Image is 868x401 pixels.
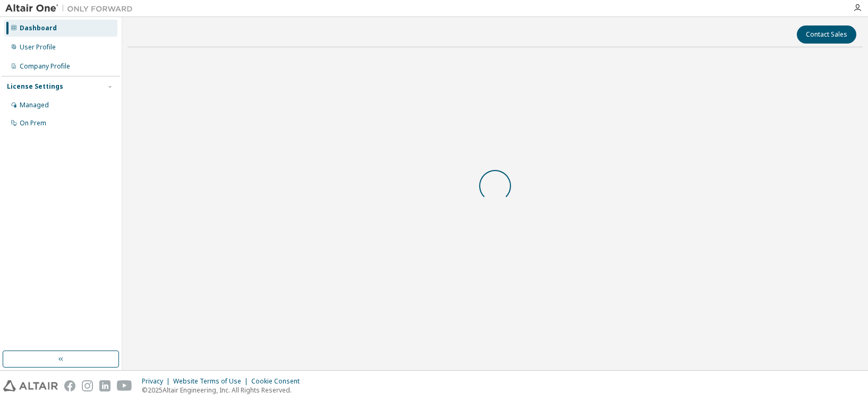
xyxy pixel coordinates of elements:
img: facebook.svg [64,380,75,391]
div: On Prem [20,119,46,127]
div: Privacy [142,377,173,386]
p: © 2025 Altair Engineering, Inc. All Rights Reserved. [142,386,306,395]
div: License Settings [7,82,63,91]
img: instagram.svg [82,380,93,391]
button: Contact Sales [797,25,856,44]
div: Dashboard [20,24,57,32]
div: User Profile [20,43,56,52]
div: Website Terms of Use [173,377,251,386]
div: Managed [20,101,49,109]
img: linkedin.svg [99,380,110,391]
img: youtube.svg [117,380,132,391]
div: Cookie Consent [251,377,306,386]
img: altair_logo.svg [3,380,58,391]
img: Altair One [5,3,138,14]
div: Company Profile [20,62,70,71]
